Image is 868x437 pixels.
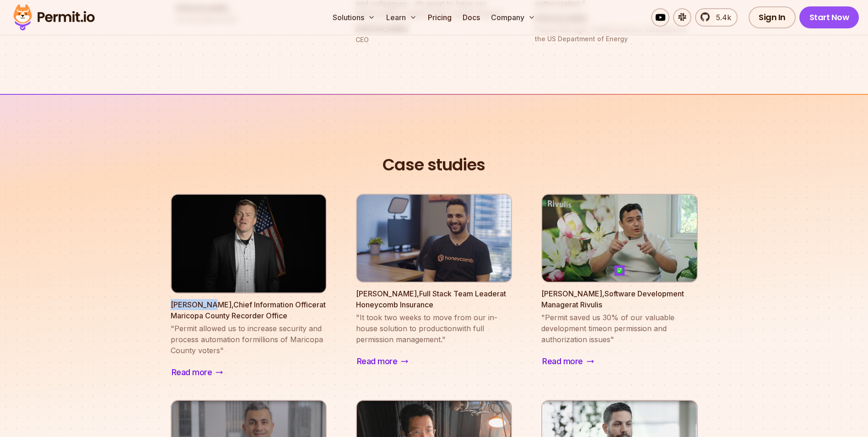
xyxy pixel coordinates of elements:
[356,350,419,372] a: Read more
[9,2,99,33] img: Permit logo
[356,35,513,44] p: CEO
[356,288,512,310] p: [PERSON_NAME] , Full Stack Team Leader at Honeycomb Insurance
[799,6,859,28] a: Start Now
[171,361,233,383] a: Read more
[487,8,539,27] button: Company
[356,312,512,345] blockquote: " It took two weeks to move from our in-house solution to production with full permission managem...
[541,288,697,310] p: [PERSON_NAME] , Software Development Manager at Rivulis
[424,8,455,27] a: Pricing
[171,323,327,356] blockquote: " Permit allowed us to increase security and process automation for millions of Maricopa County v...
[695,8,738,27] a: 5.4k
[541,312,697,345] blockquote: " Permit saved us 30% of our valuable development time on permission and authorization issues "
[711,12,731,23] span: 5.4k
[171,153,698,177] h2: Case studies
[749,6,796,28] a: Sign In
[329,8,379,27] button: Solutions
[357,355,398,368] span: Read more
[383,8,421,27] button: Learn
[171,299,327,321] p: [PERSON_NAME] , Chief Information Officer at Maricopa County Recorder Office
[541,350,604,372] a: Read more
[459,8,484,27] a: Docs
[542,355,583,368] span: Read more
[172,366,212,379] span: Read more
